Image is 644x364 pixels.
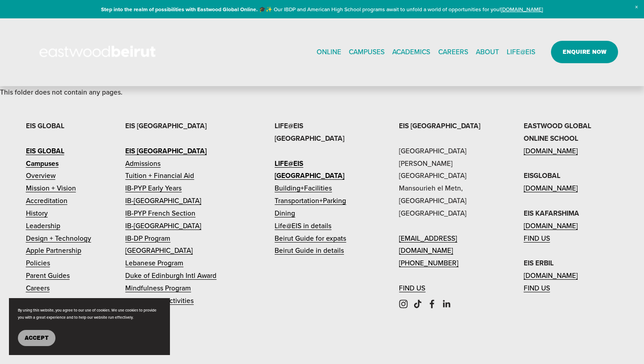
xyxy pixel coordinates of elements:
a: Beirut Guide for expats [275,232,346,245]
a: Campuses [26,157,59,170]
strong: EIS [GEOGRAPHIC_DATA] [125,121,207,131]
a: Mindfulness Program [125,282,191,295]
a: [GEOGRAPHIC_DATA] [125,244,193,257]
a: IB-[GEOGRAPHIC_DATA] [125,195,201,207]
a: [DOMAIN_NAME] [524,269,578,282]
strong: LIFE@EIS [GEOGRAPHIC_DATA] [275,158,344,181]
a: LinkedIn [442,299,451,308]
a: IB-DP Program [125,232,170,245]
a: Apple Partnership [26,244,81,257]
strong: Campuses [26,158,59,169]
a: Careers [26,282,50,295]
a: Transportation+Parking [275,195,346,207]
p: [GEOGRAPHIC_DATA] [PERSON_NAME][GEOGRAPHIC_DATA] Mansourieh el Metn, [GEOGRAPHIC_DATA] [GEOGRAPHI... [399,120,494,295]
a: Instagram [399,299,408,308]
a: [PHONE_NUMBER] [399,257,458,269]
a: [DOMAIN_NAME] [524,182,578,195]
a: Life@EIS in details [275,220,331,232]
a: Tuition + Financial Aid [125,169,194,182]
span: LIFE@EIS [507,46,535,58]
a: IB-PYP French Section [125,207,195,220]
a: CAREERS [438,45,468,59]
a: Parent Guides [26,269,70,282]
a: Policies [26,257,50,269]
strong: EIS [GEOGRAPHIC_DATA] [399,121,480,131]
strong: EIS ERBIL [524,258,554,268]
a: EIS GLOBAL [26,145,64,157]
a: [EMAIL_ADDRESS][DOMAIN_NAME] [399,232,494,257]
a: After-school Activities [125,295,194,307]
strong: EASTWOOD GLOBAL ONLINE SCHOOL [524,121,591,143]
a: IB-[GEOGRAPHIC_DATA] [125,220,201,232]
a: [DOMAIN_NAME] [501,5,543,13]
a: History [26,207,48,220]
a: ENQUIRE NOW [551,41,619,63]
a: Dining [275,207,295,220]
a: FIND US [399,282,425,295]
a: LIFE@EIS [GEOGRAPHIC_DATA] [275,157,369,182]
section: Cookie banner [9,298,170,355]
a: Accreditation [26,195,68,207]
a: ONLINE [317,45,341,59]
a: Beirut Guide in details [275,244,344,257]
a: folder dropdown [507,45,535,59]
a: TikTok [413,299,422,308]
span: Accept [25,335,49,341]
a: [DOMAIN_NAME] [524,145,578,157]
a: Admissions [125,157,161,170]
a: EIS [GEOGRAPHIC_DATA] [125,145,207,157]
strong: EISGLOBAL [524,170,560,181]
span: ABOUT [476,46,499,58]
img: EastwoodIS Global Site [26,29,172,75]
a: FIND US [524,232,550,245]
a: Design + Technology [26,232,91,245]
strong: EIS KAFARSHIMA [524,208,579,218]
a: IB-PYP Early Years [125,182,182,195]
a: Facebook [428,299,436,308]
button: Accept [18,330,55,346]
p: By using this website, you agree to our use of cookies. We use cookies to provide you with a grea... [18,307,161,321]
strong: LIFE@EIS [GEOGRAPHIC_DATA] [275,121,344,143]
a: folder dropdown [476,45,499,59]
a: Building+Facilities [275,182,332,195]
span: CAMPUSES [349,46,385,58]
a: Mission + Vision [26,182,76,195]
strong: EIS GLOBAL [26,146,64,156]
a: folder dropdown [349,45,385,59]
span: ACADEMICS [392,46,430,58]
a: FIND US [524,282,550,295]
a: Lebanese Program [125,257,183,269]
strong: EIS GLOBAL [26,121,64,131]
a: Overview [26,169,55,182]
strong: EIS [GEOGRAPHIC_DATA] [125,146,207,156]
a: [DOMAIN_NAME] [524,220,578,232]
a: Leadership [26,220,60,232]
a: Duke of Edinburgh Intl Award [125,269,216,282]
a: folder dropdown [392,45,430,59]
